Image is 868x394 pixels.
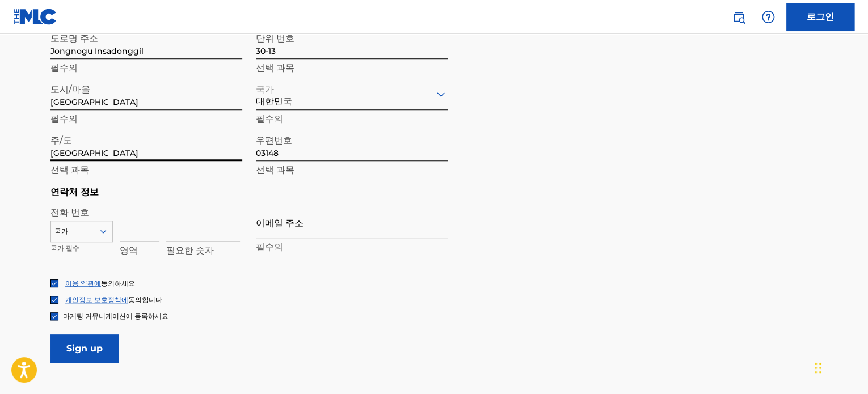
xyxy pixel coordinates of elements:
img: 체크박스 [51,280,58,287]
a: 로그인 [786,3,854,31]
a: 개인정보 보호정책에 [65,295,128,304]
font: 필수의 [256,242,283,252]
img: 돕다 [761,10,775,24]
font: 연락처 정보 [50,187,99,197]
font: 대한민국 [256,96,292,107]
font: 필요한 숫자 [166,245,214,256]
font: 영역 [120,245,138,256]
img: 체크박스 [51,296,58,303]
font: 동의합니다 [128,295,162,304]
img: 찾다 [732,10,745,24]
font: 선택 과목 [256,62,294,73]
font: 필수의 [50,62,78,73]
font: 마케팅 커뮤니케이션에 등록하세요 [63,312,168,320]
img: 체크박스 [51,313,58,320]
font: 필수의 [50,113,78,124]
img: MLC 로고 [14,9,57,25]
font: 선택 과목 [50,164,89,175]
a: 공개 검색 [727,6,750,28]
div: 대화하다 [811,340,868,394]
font: 로그인 [807,11,834,22]
font: 전화 번호 [50,207,89,218]
div: 돕다 [757,6,779,28]
font: 선택 과목 [256,164,294,175]
font: 국가 필수 [50,244,79,252]
font: 동의하세요 [101,279,135,287]
div: 드래그 [815,351,821,385]
a: 이용 약관에 [65,279,101,287]
iframe: 채팅 위젯 [811,340,868,394]
input: Sign up [50,334,119,363]
font: 필수의 [256,113,283,124]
